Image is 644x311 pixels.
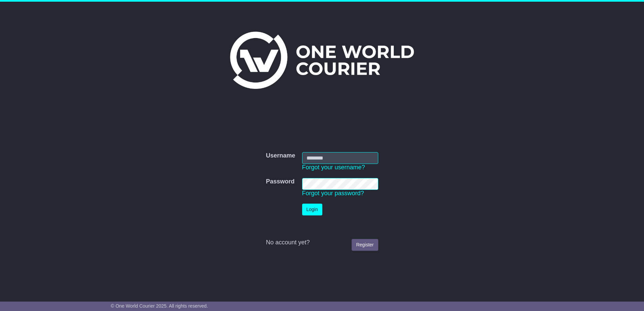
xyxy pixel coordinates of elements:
a: Register [352,239,378,251]
label: Password [266,178,294,185]
div: No account yet? [266,239,378,246]
button: Login [302,204,322,215]
a: Forgot your password? [302,190,364,197]
img: One World [230,32,414,89]
span: © One World Courier 2025. All rights reserved. [111,303,208,309]
a: Forgot your username? [302,164,365,171]
label: Username [266,152,295,160]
